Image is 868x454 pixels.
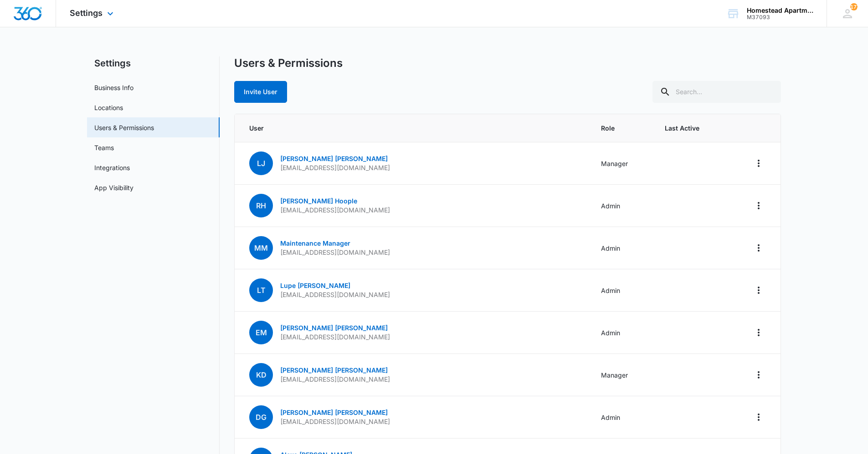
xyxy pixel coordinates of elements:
a: Business Info [94,83,134,92]
h1: Users & Permissions [234,56,343,70]
input: Search... [652,81,781,103]
span: RH [249,194,273,217]
p: [EMAIL_ADDRESS][DOMAIN_NAME] [280,375,390,384]
p: [EMAIL_ADDRESS][DOMAIN_NAME] [280,163,390,172]
a: Maintenance Manager [280,239,350,247]
p: [EMAIL_ADDRESS][DOMAIN_NAME] [280,417,390,426]
a: [PERSON_NAME] Hoople [280,197,357,205]
button: Invite User [234,81,287,103]
a: RH [249,202,273,210]
span: 173 [850,3,858,10]
td: Manager [590,142,654,185]
a: [PERSON_NAME] [PERSON_NAME] [280,409,388,416]
p: [EMAIL_ADDRESS][DOMAIN_NAME] [280,206,390,215]
a: MM [249,244,273,252]
td: Admin [590,312,654,354]
p: [EMAIL_ADDRESS][DOMAIN_NAME] [280,290,390,299]
span: LT [249,278,273,302]
a: Lupe [PERSON_NAME] [280,282,350,289]
a: Invite User [234,88,287,96]
td: Manager [590,354,654,396]
a: [PERSON_NAME] [PERSON_NAME] [280,155,388,162]
a: [PERSON_NAME] [PERSON_NAME] [280,366,388,374]
a: EM [249,329,273,337]
a: KD [249,371,273,379]
span: Last Active [665,123,717,133]
td: Admin [590,396,654,439]
a: LT [249,287,273,294]
span: KD [249,363,273,387]
a: Teams [94,143,114,152]
span: DG [249,405,273,429]
button: Actions [751,156,766,171]
button: Actions [751,283,766,298]
button: Actions [751,368,766,382]
td: Admin [590,227,654,269]
span: Role [601,123,643,133]
span: EM [249,321,273,344]
div: account id [747,14,813,20]
td: Admin [590,185,654,227]
a: [PERSON_NAME] [PERSON_NAME] [280,324,388,332]
a: Integrations [94,163,130,172]
div: account name [747,7,813,14]
h2: Settings [87,56,220,70]
p: [EMAIL_ADDRESS][DOMAIN_NAME] [280,248,390,257]
span: LJ [249,151,273,175]
span: Settings [70,8,103,18]
p: [EMAIL_ADDRESS][DOMAIN_NAME] [280,333,390,342]
a: LJ [249,160,273,167]
button: Actions [751,198,766,213]
a: Users & Permissions [94,123,154,132]
a: DG [249,414,273,421]
a: App Visibility [94,183,134,192]
span: MM [249,236,273,260]
button: Actions [751,241,766,255]
button: Actions [751,410,766,424]
button: Actions [751,325,766,340]
span: User [249,123,579,133]
td: Admin [590,269,654,312]
a: Locations [94,103,123,112]
div: notifications count [850,3,858,10]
